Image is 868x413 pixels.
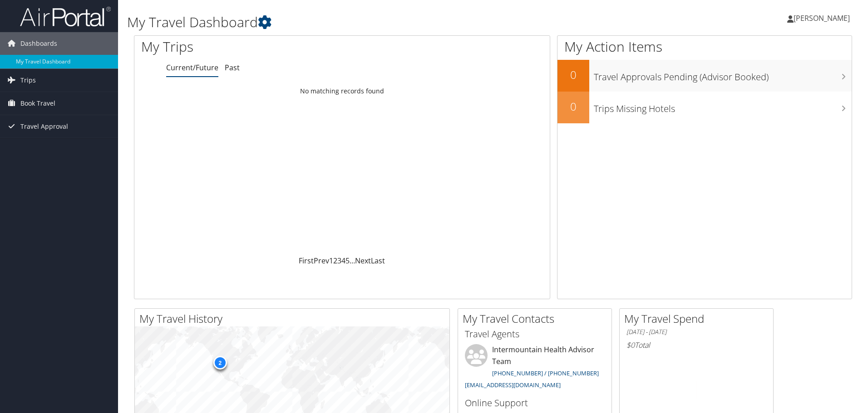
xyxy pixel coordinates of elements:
a: 2 [333,256,337,266]
a: Past [225,63,240,73]
td: No matching records found [134,83,550,99]
a: Next [355,256,371,266]
span: $0 [626,340,635,350]
h3: Travel Agents [465,328,605,340]
span: Dashboards [20,32,57,55]
h1: My Travel Dashboard [127,13,615,32]
h6: [DATE] - [DATE] [626,328,766,336]
span: … [350,256,355,266]
h3: Trips Missing Hotels [594,98,852,115]
a: [EMAIL_ADDRESS][DOMAIN_NAME] [465,381,561,389]
h1: My Trips [141,37,370,56]
a: 1 [329,256,333,266]
h2: 0 [557,99,589,114]
h2: My Travel Spend [624,311,773,326]
h2: My Travel Contacts [463,311,612,326]
a: [PHONE_NUMBER] / [PHONE_NUMBER] [492,369,599,377]
h2: 0 [557,67,589,83]
h2: My Travel History [139,311,449,326]
span: [PERSON_NAME] [794,13,850,23]
img: airportal-logo.png [20,6,111,27]
a: First [299,256,314,266]
h1: My Action Items [557,37,852,56]
a: [PERSON_NAME] [787,5,859,32]
a: 0Travel Approvals Pending (Advisor Booked) [557,60,852,92]
span: Book Travel [20,92,55,115]
span: Trips [20,69,36,92]
li: Intermountain Health Advisor Team [460,344,609,393]
a: Current/Future [166,63,218,73]
h6: Total [626,340,766,350]
a: Last [371,256,385,266]
span: Travel Approval [20,115,68,138]
h3: Online Support [465,397,605,409]
a: Prev [314,256,329,266]
a: 5 [345,256,350,266]
h3: Travel Approvals Pending (Advisor Booked) [594,66,852,83]
a: 3 [337,256,341,266]
a: 0Trips Missing Hotels [557,92,852,123]
a: 4 [341,256,345,266]
div: 2 [213,356,227,369]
